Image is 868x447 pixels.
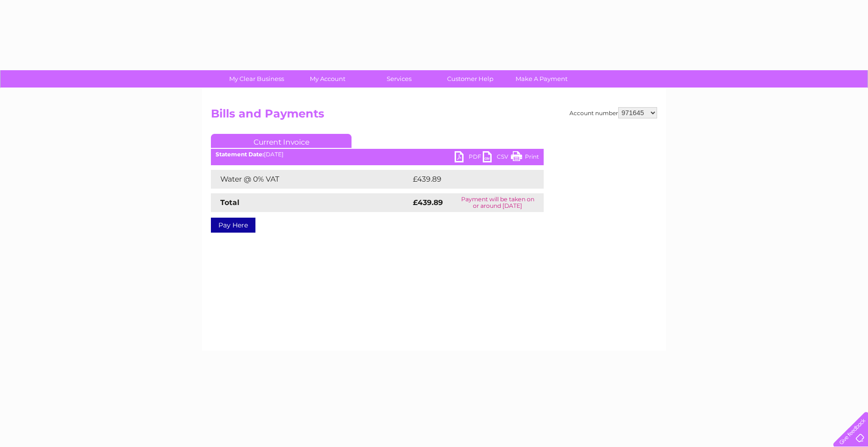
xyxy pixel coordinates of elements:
a: Print [511,151,539,165]
div: Account number [569,107,657,118]
strong: Total [220,198,239,207]
a: Services [360,70,438,88]
td: £439.89 [411,170,527,189]
a: Current Invoice [211,134,352,148]
strong: £439.89 [413,198,443,207]
td: Payment will be taken on or around [DATE] [452,193,544,212]
h2: Bills and Payments [211,107,657,125]
a: Make A Payment [503,70,580,88]
a: Customer Help [432,70,509,88]
b: Statement Date: [216,151,264,158]
a: CSV [483,151,511,165]
a: My Clear Business [218,70,295,88]
div: [DATE] [211,151,544,158]
a: Pay Here [211,218,255,233]
a: My Account [289,70,367,88]
td: Water @ 0% VAT [211,170,411,189]
a: PDF [455,151,483,165]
